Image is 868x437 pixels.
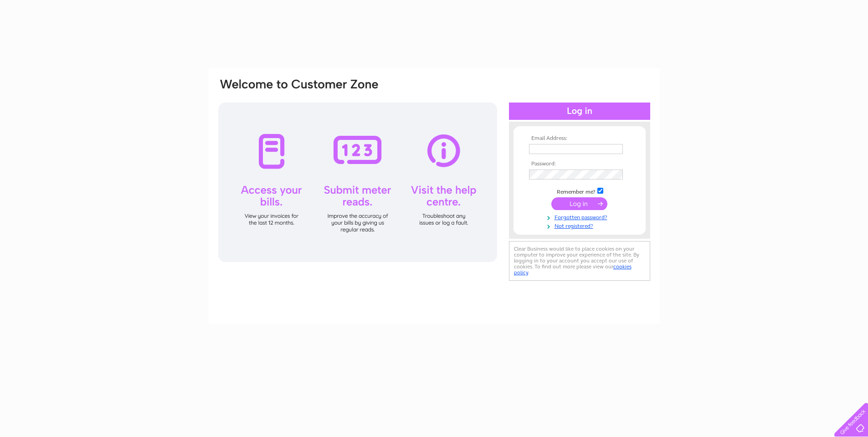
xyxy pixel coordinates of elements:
[529,212,632,221] a: Forgotten password?
[529,221,632,230] a: Not registered?
[527,161,632,167] th: Password:
[509,241,650,281] div: Clear Business would like to place cookies on your computer to improve your experience of the sit...
[527,135,632,142] th: Email Address:
[527,186,632,195] td: Remember me?
[551,197,607,210] input: Submit
[514,263,632,276] a: cookies policy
